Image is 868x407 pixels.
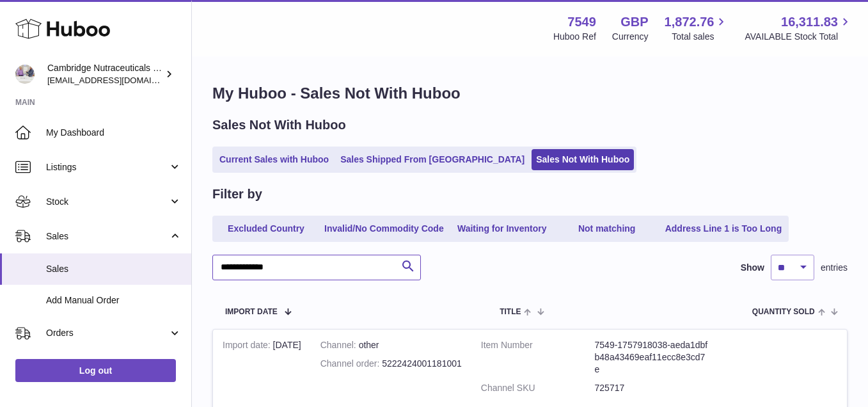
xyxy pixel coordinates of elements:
[225,308,278,316] span: Import date
[665,13,714,31] span: 1,872.76
[821,262,848,274] span: entries
[665,13,729,43] a: 1,872.76 Total sales
[320,358,462,370] div: 5222424001181001
[745,13,853,43] a: 16,311.83 AVAILABLE Stock Total
[620,13,648,31] strong: GBP
[47,62,162,86] div: Cambridge Nutraceuticals Ltd
[672,31,729,43] span: Total sales
[567,13,596,31] strong: 7549
[532,149,634,170] a: Sales Not With Huboo
[320,358,383,372] strong: Channel order
[15,65,35,84] img: qvc@camnutra.com
[46,230,168,243] span: Sales
[46,294,182,307] span: Add Manual Order
[781,13,838,31] span: 16,311.83
[46,327,168,339] span: Orders
[212,83,848,104] h1: My Huboo - Sales Not With Huboo
[215,149,333,170] a: Current Sales with Huboo
[661,218,787,239] a: Address Line 1 is Too Long
[481,339,595,376] dt: Item Number
[752,308,815,316] span: Quantity Sold
[553,31,596,43] div: Huboo Ref
[47,75,188,85] span: [EMAIL_ADDRESS][DOMAIN_NAME]
[46,263,182,275] span: Sales
[556,218,658,239] a: Not matching
[320,218,448,239] a: Invalid/No Commodity Code
[451,218,553,239] a: Waiting for Inventory
[481,382,595,394] dt: Channel SKU
[46,127,182,139] span: My Dashboard
[212,116,346,134] h2: Sales Not With Huboo
[741,262,764,274] label: Show
[320,339,462,351] div: other
[212,186,262,203] h2: Filter by
[595,382,709,394] dd: 725717
[223,340,273,353] strong: Import date
[215,218,317,239] a: Excluded Country
[500,308,521,316] span: Title
[745,31,853,43] span: AVAILABLE Stock Total
[46,161,168,173] span: Listings
[336,149,529,170] a: Sales Shipped From [GEOGRAPHIC_DATA]
[595,339,709,376] dd: 7549-1757918038-aeda1dbfb48a43469eaf11ecc8e3cd7e
[15,359,176,382] a: Log out
[612,31,649,43] div: Currency
[320,340,359,353] strong: Channel
[46,196,168,208] span: Stock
